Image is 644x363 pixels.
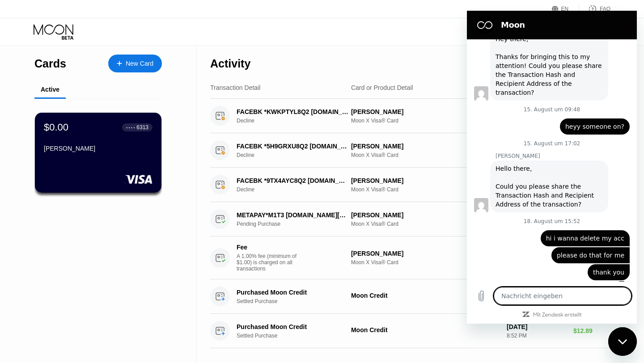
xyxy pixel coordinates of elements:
div: FeeA 1.00% fee (minimum of $1.00) is charged on all transactions[PERSON_NAME]Moon X Visa® Card[DA... [210,236,610,279]
div: Moon Credit [351,326,500,333]
div: New Card [126,60,153,68]
div: Purchased Moon CreditSettled PurchaseMoon Credit[DATE]8:52 PM$16.49 [210,279,610,314]
div: Moon X Visa® Card [351,221,500,227]
div: New Card [108,55,162,72]
div: Transaction Detail [210,84,260,91]
div: [PERSON_NAME] [351,177,500,184]
div: $0.00 [44,122,68,133]
div: FACEBK *9TX4AYC8Q2 [DOMAIN_NAME][URL] IEDecline[PERSON_NAME]Moon X Visa® Card[DATE]9:31 PM$23.23 [210,168,610,202]
div: [PERSON_NAME] [351,211,500,219]
iframe: Schaltfläche zum Öffnen des Messaging-Fensters; Konversation läuft [608,327,637,356]
div: FACEBK *5H9GRXU8Q2 [DOMAIN_NAME][URL] IE [237,143,348,150]
div: FACEBK *KWKPTYL8Q2 [DOMAIN_NAME][URL] IE [237,108,348,115]
div: Moon X Visa® Card [351,152,500,158]
div: Purchased Moon Credit [237,323,348,330]
div: FACEBK *KWKPTYL8Q2 [DOMAIN_NAME][URL] IEDecline[PERSON_NAME]Moon X Visa® Card[DATE]9:32 PM$11.62 [210,99,610,133]
div: Moon Credit [351,292,500,299]
div: Purchased Moon Credit [237,289,348,296]
iframe: Messaging-Fenster [467,11,637,324]
div: [PERSON_NAME] [351,108,500,115]
div: Settled Purchase [237,333,357,339]
div: Fee [237,244,299,251]
div: FACEBK *5H9GRXU8Q2 [DOMAIN_NAME][URL] IEDecline[PERSON_NAME]Moon X Visa® Card[DATE]9:31 PM$23.23 [210,133,610,168]
div: Moon X Visa® Card [351,186,500,193]
div: A 1.00% fee (minimum of $1.00) is charged on all transactions [237,253,304,272]
div: FAQ [600,6,610,12]
div: EN [552,4,579,13]
div: Active [41,86,59,93]
div: Moon X Visa® Card [351,118,500,124]
div: 8:52 PM [507,333,566,339]
div: Card or Product Detail [351,84,413,91]
div: METAPAY*M1T3 [DOMAIN_NAME][URL] IEPending Purchase[PERSON_NAME]Moon X Visa® Card[DATE]9:29 PM$0.99 [210,202,610,236]
div: Decline [237,118,357,124]
div: ● ● ● ● [126,126,135,129]
div: [PERSON_NAME] [351,143,500,150]
div: Decline [237,152,357,158]
div: EN [561,6,569,12]
div: Activity [210,57,250,70]
div: $0.00● ● ● ●6313[PERSON_NAME] [35,113,161,193]
div: 6313 [136,124,148,131]
div: Purchased Moon CreditSettled PurchaseMoon Credit[DATE]8:52 PM$12.89 [210,314,610,348]
div: FACEBK *9TX4AYC8Q2 [DOMAIN_NAME][URL] IE [237,177,348,184]
div: Settled Purchase [237,298,357,304]
div: [PERSON_NAME] [351,250,500,257]
div: Moon X Visa® Card [351,259,500,266]
div: METAPAY*M1T3 [DOMAIN_NAME][URL] IE [237,211,348,219]
div: Pending Purchase [237,221,357,227]
div: [DATE] [507,323,566,330]
div: FAQ [579,4,610,13]
div: [PERSON_NAME] [44,145,153,152]
div: Decline [237,186,357,193]
div: $12.89 [573,327,610,334]
div: Cards [34,57,66,70]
